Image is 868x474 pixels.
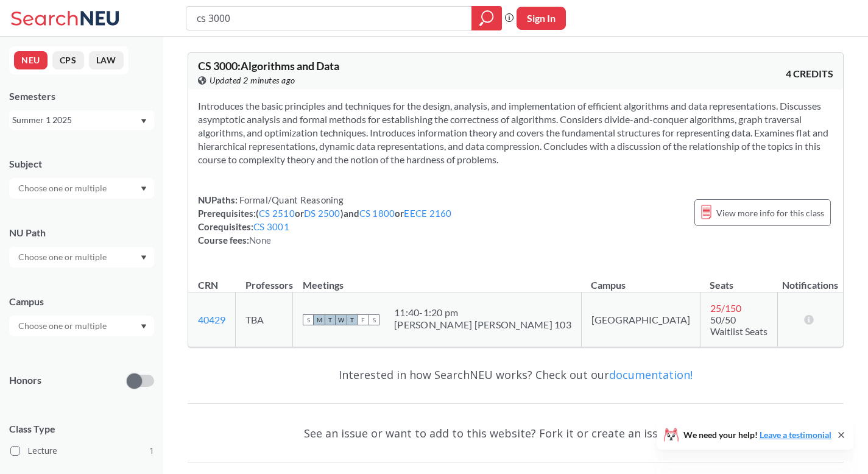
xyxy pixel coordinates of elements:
[12,250,115,264] input: Choose one or multiple
[198,59,339,73] span: CS 3000 : Algorithms and Data
[196,8,463,29] input: Class, professor, course number, "phrase"
[9,316,154,336] div: Dropdown arrow
[9,295,154,308] div: Campus
[141,255,147,260] svg: Dropdown arrow
[359,208,395,219] a: CS 1800
[394,306,571,319] div: 11:40 - 1:20 pm
[188,416,844,451] div: See an issue or want to add to this website? Fork it or create an issue on .
[517,7,566,30] button: Sign In
[10,443,154,459] label: Lecture
[716,205,824,221] span: View more info for this class
[236,266,293,292] th: Professors
[314,314,325,325] span: M
[581,292,700,347] td: [GEOGRAPHIC_DATA]
[141,186,147,191] svg: Dropdown arrow
[12,319,115,333] input: Choose one or multiple
[198,99,833,166] section: Introduces the basic principles and techniques for the design, analysis, and implementation of ef...
[253,221,289,232] a: CS 3001
[710,314,767,337] span: 50/50 Waitlist Seats
[369,314,379,325] span: S
[9,110,154,130] div: Summer 1 2025Dropdown arrow
[141,119,147,124] svg: Dropdown arrow
[259,208,295,219] a: CS 2510
[609,367,693,382] a: documentation!
[52,51,84,69] button: CPS
[786,67,833,80] span: 4 CREDITS
[198,193,452,247] div: NUPaths: Prerequisites: ( or ) and or Corequisites: Course fees:
[9,178,154,199] div: Dropdown arrow
[304,208,340,219] a: DS 2500
[149,444,154,458] span: 1
[9,422,154,436] span: Class Type
[238,194,344,205] span: Formal/Quant Reasoning
[404,208,451,219] a: EECE 2160
[9,247,154,267] div: Dropdown arrow
[479,10,494,27] svg: magnifying glass
[249,235,271,246] span: None
[778,266,844,292] th: Notifications
[581,266,700,292] th: Campus
[198,278,218,292] div: CRN
[9,90,154,103] div: Semesters
[9,226,154,239] div: NU Path
[303,314,314,325] span: S
[12,113,139,127] div: Summer 1 2025
[89,51,124,69] button: LAW
[325,314,336,325] span: T
[236,292,293,347] td: TBA
[9,373,41,387] p: Honors
[188,357,844,392] div: Interested in how SearchNEU works? Check out our
[14,51,48,69] button: NEU
[358,314,369,325] span: F
[683,431,831,439] span: We need your help!
[700,266,777,292] th: Seats
[12,181,115,196] input: Choose one or multiple
[760,430,831,440] a: Leave a testimonial
[9,157,154,171] div: Subject
[336,314,347,325] span: W
[710,302,741,314] span: 25 / 150
[293,266,582,292] th: Meetings
[210,74,295,87] span: Updated 2 minutes ago
[347,314,358,325] span: T
[394,319,571,331] div: [PERSON_NAME] [PERSON_NAME] 103
[141,324,147,329] svg: Dropdown arrow
[198,314,225,325] a: 40429
[471,6,502,30] div: magnifying glass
